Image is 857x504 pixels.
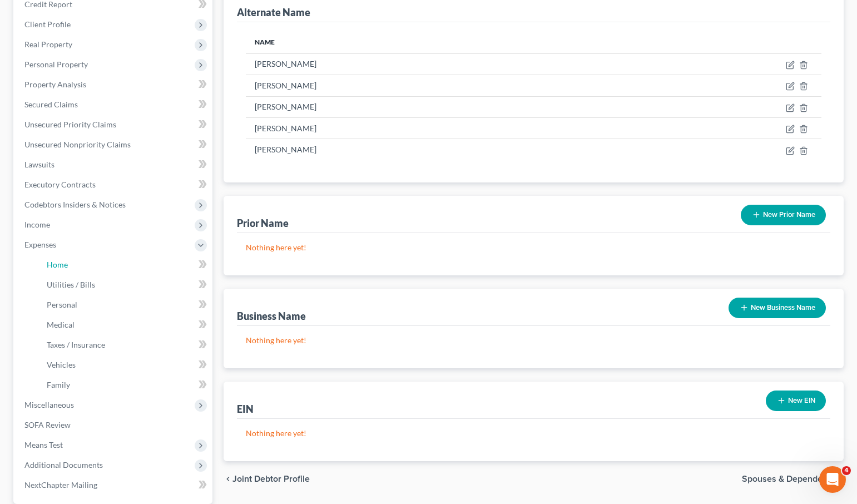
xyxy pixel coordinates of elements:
[24,60,88,69] span: Personal Property
[16,175,212,195] a: Executory Contracts
[819,466,846,493] iframe: Intercom live chat
[24,80,86,89] span: Property Analysis
[24,220,50,229] span: Income
[38,295,212,315] a: Personal
[24,180,96,189] span: Executory Contracts
[246,117,615,139] td: [PERSON_NAME]
[16,95,212,115] a: Secured Claims
[237,309,306,323] div: Business Name
[246,31,615,53] th: Name
[24,19,71,29] span: Client Profile
[16,155,212,175] a: Lawsuits
[24,140,131,149] span: Unsecured Nonpriority Claims
[47,320,75,329] span: Medical
[246,428,821,439] p: Nothing here yet!
[47,280,95,289] span: Utilities / Bills
[38,315,212,335] a: Medical
[47,300,77,309] span: Personal
[47,340,105,349] span: Taxes / Insurance
[24,420,71,429] span: SOFA Review
[24,480,97,490] span: NextChapter Mailing
[24,440,63,449] span: Means Test
[16,135,212,155] a: Unsecured Nonpriority Claims
[16,415,212,435] a: SOFA Review
[224,475,232,483] i: chevron_left
[16,475,212,495] a: NextChapter Mailing
[38,375,212,395] a: Family
[38,255,212,275] a: Home
[24,240,56,249] span: Expenses
[246,53,615,75] td: [PERSON_NAME]
[47,380,70,389] span: Family
[842,466,851,475] span: 4
[237,6,310,19] div: Alternate Name
[246,96,615,117] td: [PERSON_NAME]
[24,160,55,169] span: Lawsuits
[246,335,821,346] p: Nothing here yet!
[47,260,68,269] span: Home
[766,391,826,411] button: New EIN
[47,360,76,369] span: Vehicles
[38,335,212,355] a: Taxes / Insurance
[246,242,821,253] p: Nothing here yet!
[24,460,103,470] span: Additional Documents
[237,402,254,416] div: EIN
[24,39,72,49] span: Real Property
[16,75,212,95] a: Property Analysis
[16,115,212,135] a: Unsecured Priority Claims
[24,120,116,129] span: Unsecured Priority Claims
[246,139,615,160] td: [PERSON_NAME]
[741,205,826,225] button: New Prior Name
[232,475,310,483] span: Joint Debtor Profile
[729,298,826,318] button: New Business Name
[24,100,78,109] span: Secured Claims
[24,400,74,409] span: Miscellaneous
[742,475,844,483] button: Spouses & Dependents chevron_right
[246,75,615,96] td: [PERSON_NAME]
[24,200,126,209] span: Codebtors Insiders & Notices
[742,475,835,483] span: Spouses & Dependents
[38,355,212,375] a: Vehicles
[38,275,212,295] a: Utilities / Bills
[224,475,310,483] button: chevron_left Joint Debtor Profile
[237,216,289,230] div: Prior Name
